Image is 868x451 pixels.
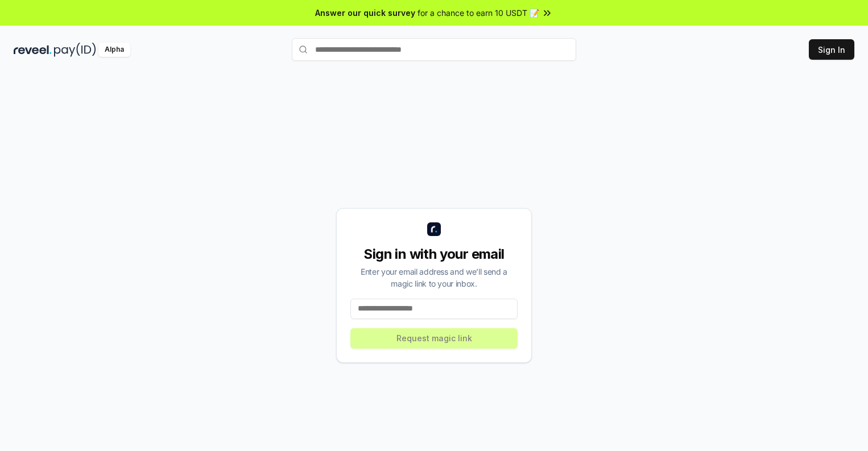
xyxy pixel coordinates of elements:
[98,43,130,57] div: Alpha
[418,7,539,19] span: for a chance to earn 10 USDT 📝
[315,7,415,19] span: Answer our quick survey
[54,43,96,57] img: pay_id
[427,222,441,236] img: logo_small
[809,39,854,60] button: Sign In
[14,43,52,57] img: reveel_dark
[350,245,518,263] div: Sign in with your email
[350,266,518,289] div: Enter your email address and we’ll send a magic link to your inbox.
